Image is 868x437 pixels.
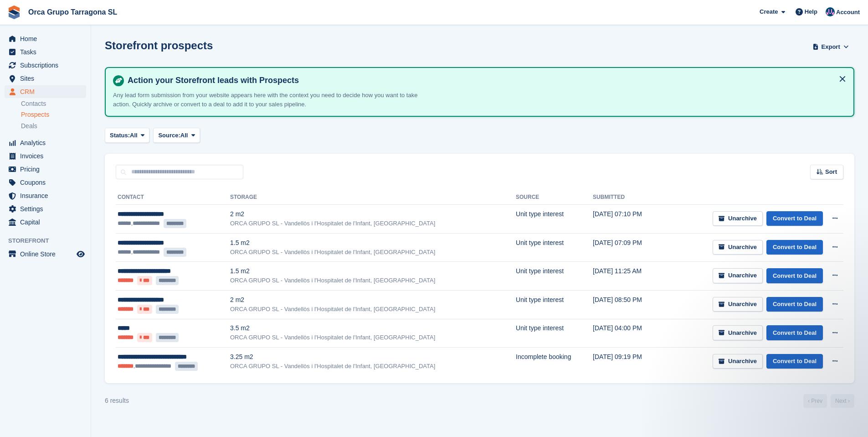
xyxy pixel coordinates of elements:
a: Deals [21,121,86,131]
h1: Storefront prospects [105,39,213,52]
td: [DATE] 07:09 PM [593,233,661,262]
span: Online Store [20,248,75,260]
span: Sort [825,167,837,177]
button: Status: All [105,128,149,143]
p: Any lead form submission from your website appears here with the context you need to decide how y... [113,91,432,109]
div: ORCA GRUPO SL - Vandellòs i l'Hospitalet de l'Infant, [GEOGRAPHIC_DATA] [230,248,516,257]
a: menu [5,248,86,260]
td: [DATE] 04:00 PM [593,319,661,348]
div: ORCA GRUPO SL - Vandellòs i l'Hospitalet de l'Infant, [GEOGRAPHIC_DATA] [230,276,516,285]
td: Incomplete booking [516,348,593,376]
a: Convert to Deal [766,211,823,226]
a: Preview store [75,249,86,260]
a: Convert to Deal [766,297,823,312]
img: ADMIN MANAGMENT [826,7,835,16]
button: Unarchive [713,268,763,283]
td: [DATE] 11:25 AM [593,262,661,291]
span: Prospects [21,110,49,119]
button: Export [811,39,851,54]
a: Orca Grupo Tarragona SL [25,5,121,20]
span: Insurance [20,189,75,202]
td: Unit type interest [516,262,593,291]
div: 1.5 m2 [230,238,516,248]
a: menu [5,59,86,72]
a: menu [5,72,86,85]
td: Unit type interest [516,319,593,348]
a: menu [5,176,86,189]
div: ORCA GRUPO SL - Vandellòs i l'Hospitalet de l'Infant, [GEOGRAPHIC_DATA] [230,219,516,228]
div: 1.5 m2 [230,266,516,276]
td: Unit type interest [516,290,593,319]
span: Storefront [8,236,91,245]
a: Prospects [21,110,86,120]
img: stora-icon-8386f47178a22dfd0bd8f6a31ec36ba5ce8667c1dd55bd0f319d3a0aa187defe.svg [7,5,21,19]
span: Export [822,42,840,52]
div: 6 results [105,396,129,406]
th: Contact [116,190,230,205]
span: Sites [20,72,75,85]
div: ORCA GRUPO SL - Vandellòs i l'Hospitalet de l'Infant, [GEOGRAPHIC_DATA] [230,333,516,342]
a: menu [5,163,86,176]
button: Source: All [153,128,200,143]
a: menu [5,216,86,229]
a: menu [5,203,86,215]
span: Deals [21,122,37,130]
td: [DATE] 08:50 PM [593,290,661,319]
span: Help [805,7,817,16]
div: 3.25 m2 [230,352,516,362]
span: Home [20,32,75,45]
span: All [130,131,138,140]
a: menu [5,32,86,45]
span: Create [760,7,778,16]
span: Subscriptions [20,59,75,72]
td: Unit type interest [516,205,593,234]
a: Contacts [21,99,86,108]
div: 3.5 m2 [230,323,516,333]
h4: Action your Storefront leads with Prospects [124,75,846,86]
span: Unarchive [728,244,757,251]
a: menu [5,85,86,98]
button: Unarchive [713,297,763,312]
a: Convert to Deal [766,240,823,255]
a: menu [5,136,86,149]
span: Tasks [20,46,75,58]
button: Unarchive [713,211,763,226]
div: ORCA GRUPO SL - Vandellòs i l'Hospitalet de l'Infant, [GEOGRAPHIC_DATA] [230,305,516,314]
span: Status: [110,131,130,140]
span: Account [836,8,860,17]
span: CRM [20,85,75,98]
span: Source: [158,131,180,140]
div: ORCA GRUPO SL - Vandellòs i l'Hospitalet de l'Infant, [GEOGRAPHIC_DATA] [230,362,516,371]
th: Storage [230,190,516,205]
td: [DATE] 07:10 PM [593,205,661,234]
span: Invoices [20,150,75,162]
div: 2 m2 [230,209,516,219]
span: Unarchive [728,215,757,222]
th: Source [516,190,593,205]
span: Capital [20,216,75,229]
td: Unit type interest [516,233,593,262]
div: 2 m2 [230,295,516,305]
span: Analytics [20,136,75,149]
span: Pricing [20,163,75,176]
span: Unarchive [728,272,757,279]
span: All [180,131,188,140]
a: menu [5,189,86,202]
button: Unarchive [713,240,763,255]
a: menu [5,46,86,58]
a: menu [5,150,86,162]
td: [DATE] 09:19 PM [593,348,661,376]
span: Coupons [20,176,75,189]
span: Settings [20,203,75,215]
th: Submitted [593,190,661,205]
a: Convert to Deal [766,268,823,283]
